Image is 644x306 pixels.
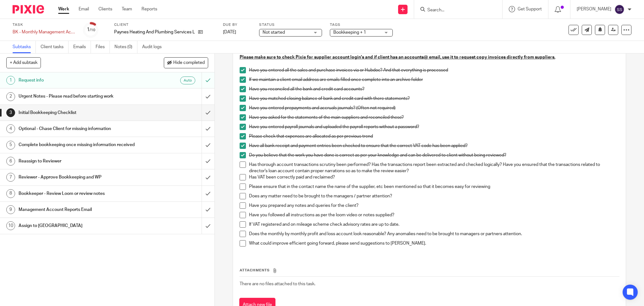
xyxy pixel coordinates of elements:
[249,193,619,199] p: Does any matter need to be brought to the managers / partner attention?
[73,41,91,53] a: Emails
[173,60,205,65] span: Hide completed
[249,212,619,218] p: Have you followed all instructions as per the loom video or notes supplied?
[249,133,619,139] p: Please check that expenses are allocated as per previous trend
[223,30,236,34] span: [DATE]
[19,221,136,230] h1: Assign to [GEOGRAPHIC_DATA]
[13,22,75,27] label: Task
[577,6,611,12] p: [PERSON_NAME]
[249,202,619,209] p: Have you prepared any notes and queries for the client?
[263,30,285,35] span: Not started
[19,76,136,85] h1: Request info
[249,105,619,111] p: Have you entered prepayments and accruals journals? (Often not required)
[6,76,15,85] div: 1
[58,6,69,12] a: Work
[518,7,542,11] span: Get Support
[6,92,15,101] div: 2
[114,41,137,53] a: Notes (0)
[240,282,315,286] span: There are no files attached to this task.
[6,157,15,166] div: 6
[249,152,619,158] p: Do you believe that the work you have done is correct as per your knowledge and can be delivered ...
[90,28,95,32] small: /10
[249,95,619,102] p: Have you matched closing balance of bank and credit card with there statements?
[614,4,625,14] img: svg%3E
[6,189,15,198] div: 8
[249,76,619,83] p: If we maintain a client email address are emails filled once complete into an archive folder
[96,41,110,53] a: Files
[164,57,208,68] button: Hide completed
[41,41,69,53] a: Client tasks
[19,156,136,166] h1: Reassign to Reviewer
[249,124,619,130] p: Have you entered payroll journals and uploaded the payroll reports without a password?
[240,55,555,59] u: Please make sure to check Pixie for supplier account login's and if client has an accounts@ email...
[98,6,112,12] a: Clients
[249,221,619,228] p: If VAT registered and on mileage scheme check advisory rates are up to date.
[259,22,322,27] label: Status
[13,5,44,14] img: Pixie
[19,189,136,198] h1: Bookkeeper - Review Loom or review notes
[249,174,619,180] p: Has VAT been correctly paid and reclaimed?
[6,108,15,117] div: 3
[249,231,619,237] p: Does the monthly by monthly profit and loss account look reasonable? Any anomalies need to be bro...
[240,269,270,272] span: Attachments
[6,57,41,68] button: + Add subtask
[6,205,15,214] div: 9
[13,29,75,35] div: BK - Monthly Management Accounts
[223,22,251,27] label: Due by
[249,143,619,149] p: Have all bank receipt and payment entries been checked to ensure that the correct VAT code has be...
[6,173,15,182] div: 7
[79,6,89,12] a: Email
[142,41,166,53] a: Audit logs
[114,29,195,35] p: Paynes Heating And Plumbing Services Limited
[19,108,136,117] h1: Initial Bookkeeping Checklist
[330,22,393,27] label: Tags
[249,161,619,174] p: Has thorough account transactions scrutiny been performed? Has the transactions report been extra...
[13,41,36,53] a: Subtasks
[19,205,136,214] h1: Management Account Reports Email
[180,76,195,84] div: Auto
[249,184,619,190] p: Please ensure that in the contact name the name of the supplier, etc been mentioned so that it be...
[19,140,136,150] h1: Complete bookkeeping once missing information received
[87,26,95,33] div: 1
[122,6,132,12] a: Team
[249,86,619,92] p: Have you reconciled all the bank and credit card accounts?
[249,114,619,121] p: Have you asked for the statements of the main suppliers and reconciled these?
[19,124,136,133] h1: Optional - Chase Client for missing information
[427,8,483,13] input: Search
[6,221,15,230] div: 10
[249,240,619,246] p: What could improve efficient going forward, please send suggestions to [PERSON_NAME].
[249,67,619,73] p: Have you entered all the sales and purchase invoices via or Hubdoc? And that everything is processed
[114,22,215,27] label: Client
[19,173,136,182] h1: Reviewer - Approve Bookkeeping and WP
[6,141,15,150] div: 5
[19,92,136,101] h1: Urgent Notes - Please read before starting work
[333,30,366,35] span: Bookkeeping + 1
[142,6,157,12] a: Reports
[6,124,15,133] div: 4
